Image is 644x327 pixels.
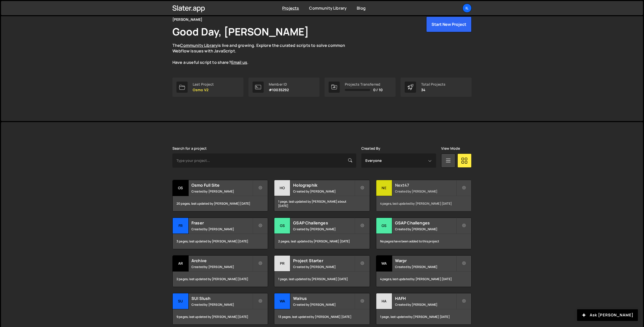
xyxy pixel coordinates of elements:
[282,5,299,11] a: Projects
[395,189,456,194] small: Created by [PERSON_NAME]
[274,180,290,196] div: Ho
[173,256,189,272] div: Ar
[293,220,354,226] h2: GSAP Challenges
[293,258,354,263] h2: Project Starter
[193,88,214,92] p: Osmo V2
[395,302,456,307] small: Created by [PERSON_NAME]
[274,196,369,211] div: 1 page, last updated by [PERSON_NAME] about [DATE]
[172,255,268,287] a: Ar Archive Created by [PERSON_NAME] 2 pages, last updated by [PERSON_NAME] [DATE]
[191,189,253,194] small: Created by [PERSON_NAME]
[376,293,472,325] a: HA HAFH Created by [PERSON_NAME] 1 page, last updated by [PERSON_NAME] [DATE]
[274,218,290,234] div: GS
[191,296,253,301] h2: SUI Slush
[172,25,309,39] h1: Good Day, [PERSON_NAME]
[172,180,268,211] a: Os Osmo Full Site Created by [PERSON_NAME] 20 pages, last updated by [PERSON_NAME] [DATE]
[395,258,456,263] h2: Warpr
[376,256,392,272] div: Wa
[373,88,383,92] span: 0 / 10
[274,234,369,249] div: 2 pages, last updated by [PERSON_NAME] [DATE]
[172,78,243,97] a: Last Project Osmo V2
[191,220,253,226] h2: Fraser
[172,293,268,325] a: SU SUI Slush Created by [PERSON_NAME] 9 pages, last updated by [PERSON_NAME] [DATE]
[274,180,370,211] a: Ho Holographik Created by [PERSON_NAME] 1 page, last updated by [PERSON_NAME] about [DATE]
[274,293,290,309] div: Wa
[395,296,456,301] h2: HAFH
[293,227,354,231] small: Created by [PERSON_NAME]
[173,218,189,234] div: Fr
[274,293,370,325] a: Wa Walrus Created by [PERSON_NAME] 13 pages, last updated by [PERSON_NAME] [DATE]
[173,272,268,287] div: 2 pages, last updated by [PERSON_NAME] [DATE]
[357,5,366,11] a: Blog
[293,265,354,269] small: Created by [PERSON_NAME]
[293,189,354,194] small: Created by [PERSON_NAME]
[173,196,268,211] div: 20 pages, last updated by [PERSON_NAME] [DATE]
[462,4,472,13] a: Il
[577,309,638,321] button: Ask [PERSON_NAME]
[172,146,207,150] label: Search for a project
[172,16,202,23] div: [PERSON_NAME]
[376,309,471,324] div: 1 page, last updated by [PERSON_NAME] [DATE]
[395,220,456,226] h2: GSAP Challenges
[193,82,214,86] div: Last Project
[309,5,347,11] a: Community Library
[274,255,370,287] a: Pr Project Starter Created by [PERSON_NAME] 1 page, last updated by [PERSON_NAME] [DATE]
[191,227,253,231] small: Created by [PERSON_NAME]
[231,60,247,65] a: Email us
[395,182,456,188] h2: Next47
[376,234,471,249] div: No pages have been added to this project
[274,218,370,249] a: GS GSAP Challenges Created by [PERSON_NAME] 2 pages, last updated by [PERSON_NAME] [DATE]
[441,146,460,150] label: View Mode
[172,218,268,249] a: Fr Fraser Created by [PERSON_NAME] 3 pages, last updated by [PERSON_NAME] [DATE]
[376,255,472,287] a: Wa Warpr Created by [PERSON_NAME] 4 pages, last updated by [PERSON_NAME] [DATE]
[172,43,355,65] p: The is live and growing. Explore the curated scripts to solve common Webflow issues with JavaScri...
[269,82,289,86] div: Member ID
[376,272,471,287] div: 4 pages, last updated by [PERSON_NAME] [DATE]
[173,180,189,196] div: Os
[376,218,472,249] a: GS GSAP Challenges Created by [PERSON_NAME] No pages have been added to this project
[191,258,253,263] h2: Archive
[191,265,253,269] small: Created by [PERSON_NAME]
[293,302,354,307] small: Created by [PERSON_NAME]
[173,234,268,249] div: 3 pages, last updated by [PERSON_NAME] [DATE]
[376,218,392,234] div: GS
[172,153,356,168] input: Type your project...
[395,227,456,231] small: Created by [PERSON_NAME]
[274,309,369,324] div: 13 pages, last updated by [PERSON_NAME] [DATE]
[180,43,218,48] a: Community Library
[376,196,471,211] div: 4 pages, last updated by [PERSON_NAME] [DATE]
[421,88,445,92] p: 34
[345,82,383,86] div: Projects Transferred
[376,293,392,309] div: HA
[173,293,189,309] div: SU
[361,146,381,150] label: Created By
[191,302,253,307] small: Created by [PERSON_NAME]
[191,182,253,188] h2: Osmo Full Site
[426,16,472,32] button: Start New Project
[395,265,456,269] small: Created by [PERSON_NAME]
[269,88,289,92] p: #10035292
[376,180,392,196] div: Ne
[293,182,354,188] h2: Holographik
[274,256,290,272] div: Pr
[274,272,369,287] div: 1 page, last updated by [PERSON_NAME] [DATE]
[173,309,268,324] div: 9 pages, last updated by [PERSON_NAME] [DATE]
[293,296,354,301] h2: Walrus
[376,180,472,211] a: Ne Next47 Created by [PERSON_NAME] 4 pages, last updated by [PERSON_NAME] [DATE]
[421,82,445,86] div: Total Projects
